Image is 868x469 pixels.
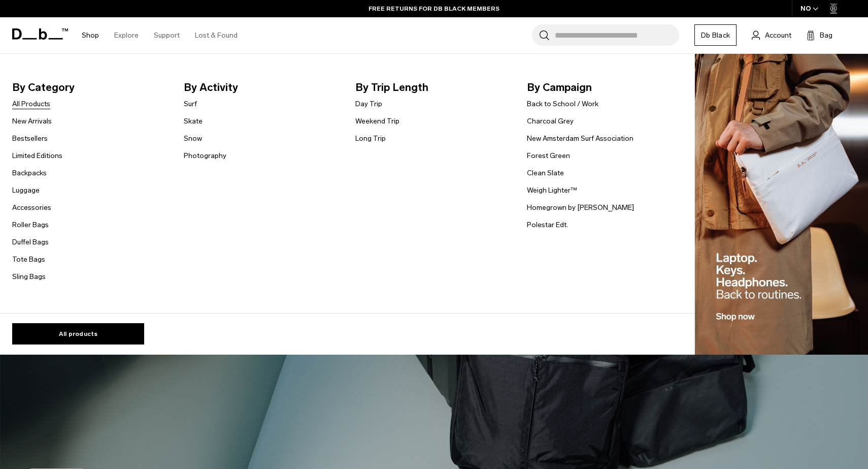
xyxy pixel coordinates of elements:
[527,220,568,230] a: Polestar Edt.
[82,17,99,53] a: Shop
[527,133,633,144] a: New Amsterdam Surf Association
[12,271,46,282] a: Sling Bags
[820,30,832,41] span: Bag
[527,79,682,96] span: By Campaign
[12,220,49,230] a: Roller Bags
[12,202,51,213] a: Accessories
[114,17,139,53] a: Explore
[12,150,62,161] a: Limited Editions
[12,168,47,178] a: Backpacks
[12,323,144,345] a: All products
[74,17,245,53] nav: Main Navigation
[355,133,386,144] a: Long Trip
[765,30,791,41] span: Account
[527,99,598,109] a: Back to School / Work
[527,185,577,196] a: Weigh Lighter™
[12,79,168,96] span: By Category
[184,79,339,96] span: By Activity
[184,116,203,127] a: Skate
[12,185,40,196] a: Luggage
[154,17,180,53] a: Support
[752,29,791,41] a: Account
[695,54,868,355] img: Db
[12,99,50,109] a: All Products
[527,150,570,161] a: Forest Green
[184,133,202,144] a: Snow
[355,99,382,109] a: Day Trip
[12,254,45,265] a: Tote Bags
[12,116,52,127] a: New Arrivals
[355,116,399,127] a: Weekend Trip
[184,150,226,161] a: Photography
[184,99,197,109] a: Surf
[12,237,49,247] a: Duffel Bags
[527,116,574,127] a: Charcoal Grey
[355,79,511,96] span: By Trip Length
[369,4,499,13] a: FREE RETURNS FOR DB BLACK MEMBERS
[527,168,564,178] a: Clean Slate
[527,202,634,213] a: Homegrown by [PERSON_NAME]
[807,29,832,41] button: Bag
[694,24,737,46] a: Db Black
[12,133,48,144] a: Bestsellers
[195,17,238,53] a: Lost & Found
